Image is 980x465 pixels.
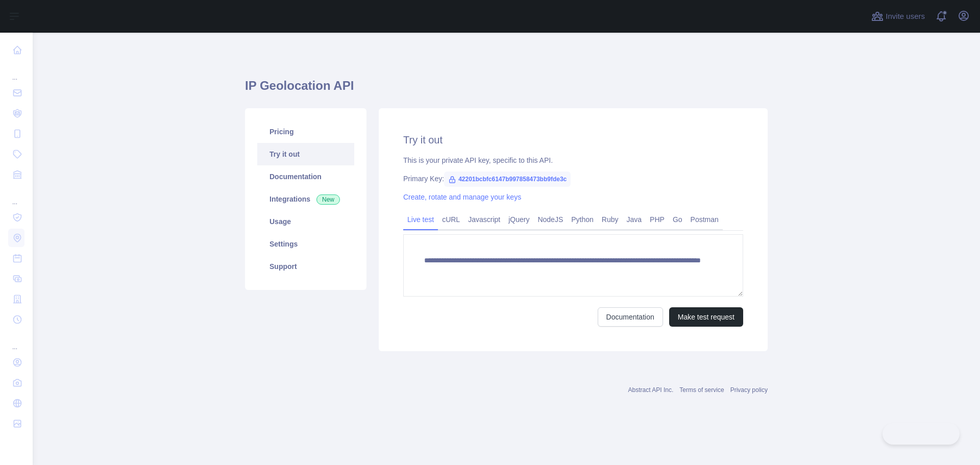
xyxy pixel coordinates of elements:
[883,423,960,445] iframe: Toggle Customer Support
[623,211,646,228] a: Java
[403,211,438,228] a: Live test
[886,11,925,22] span: Invite users
[533,211,567,228] a: NodeJS
[257,143,354,165] a: Try it out
[245,78,768,102] h1: IP Geolocation API
[257,120,354,143] a: Pricing
[403,193,521,201] a: Create, rotate and manage your keys
[257,255,354,278] a: Support
[257,233,354,255] a: Settings
[679,386,724,394] a: Terms of service
[403,155,743,165] div: This is your private API key, specific to this API.
[669,307,743,327] button: Make test request
[598,307,663,327] a: Documentation
[8,331,24,351] div: ...
[464,211,504,228] a: Javascript
[567,211,598,228] a: Python
[669,211,687,228] a: Go
[628,386,674,394] a: Abstract API Inc.
[598,211,623,228] a: Ruby
[504,211,533,228] a: jQuery
[403,174,743,184] div: Primary Key:
[646,211,669,228] a: PHP
[403,133,743,147] h2: Try it out
[869,8,927,25] button: Invite users
[8,186,24,206] div: ...
[257,210,354,233] a: Usage
[438,211,464,228] a: cURL
[257,165,354,188] a: Documentation
[687,211,723,228] a: Postman
[730,386,768,394] a: Privacy policy
[8,61,24,82] div: ...
[444,172,571,187] span: 42201bcbfc6147b997858473bb9fde3c
[316,194,340,205] span: New
[257,188,354,210] a: Integrations New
